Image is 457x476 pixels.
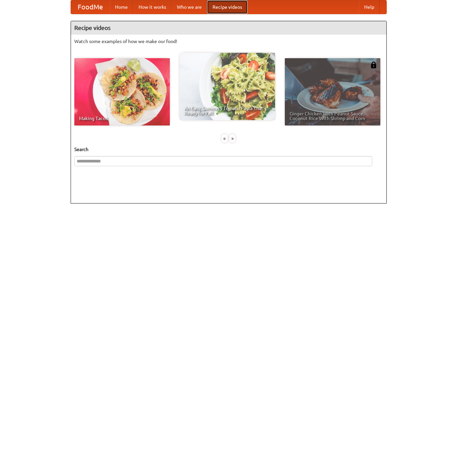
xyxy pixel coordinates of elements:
span: An Easy, Summery Tomato Pasta That's Ready for Fall [184,106,270,115]
a: FoodMe [71,0,110,14]
span: Making Tacos [79,116,165,121]
a: Who we are [172,0,207,14]
a: An Easy, Summery Tomato Pasta That's Ready for Fall [180,53,275,120]
a: Recipe videos [207,0,247,14]
a: Home [110,0,133,14]
h5: Search [74,146,383,153]
a: Making Tacos [74,58,170,125]
p: Watch some examples of how we make our food! [74,38,383,45]
div: « [222,134,228,143]
a: How it works [133,0,172,14]
a: Help [359,0,380,14]
div: » [229,134,235,143]
h4: Recipe videos [71,21,386,35]
img: 483408.png [370,62,377,68]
